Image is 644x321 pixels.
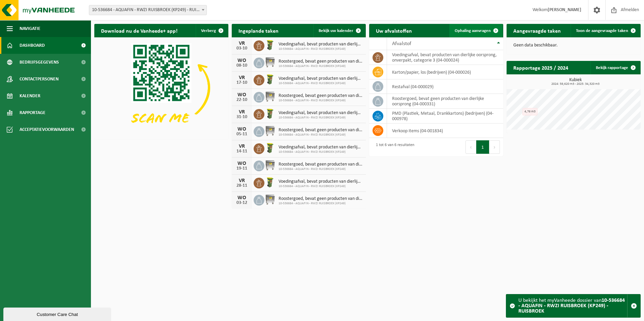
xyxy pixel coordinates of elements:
img: Download de VHEPlus App [94,37,228,138]
h2: Ingeplande taken [232,24,285,37]
span: Voedingsafval, bevat producten van dierlijke oorsprong, onverpakt, categorie 3 [279,110,362,116]
span: Dashboard [20,37,45,54]
span: 10-536684 - AQUAFIN - RWZI RUISBROEK (KP249) - RUISBROEK [89,5,206,15]
h3: Kubiek [510,78,641,86]
td: karton/papier, los (bedrijven) (04-000026) [387,65,503,79]
img: WB-0060-HPE-GN-50 [264,177,276,188]
span: 10-536684 - AQUAFIN - RWZI RUISBROEK (KP249) [279,47,362,51]
img: WB-0060-HPE-GN-50 [264,74,276,85]
div: 03-10 [235,46,249,51]
img: WB-1100-GAL-GY-01 [264,194,276,205]
td: voedingsafval, bevat producten van dierlijke oorsprong, onverpakt, categorie 3 (04-000024) [387,50,503,65]
h2: Uw afvalstoffen [369,24,419,37]
div: VR [235,41,249,46]
div: 19-11 [235,166,249,171]
strong: [PERSON_NAME] [548,7,581,12]
span: Afvalstof [392,41,411,46]
span: Roostergoed, bevat geen producten van dierlijke oorsprong [279,128,362,133]
div: 08-10 [235,63,249,68]
div: 17-10 [235,80,249,85]
span: 10-536684 - AQUAFIN - RWZI RUISBROEK (KP249) - RUISBROEK [89,5,207,15]
span: Rapportage [20,104,45,121]
div: 4,76 m3 [522,108,538,115]
button: Next [489,140,500,154]
a: Toon de aangevraagde taken [571,24,640,37]
div: 22-10 [235,98,249,102]
span: Voedingsafval, bevat producten van dierlijke oorsprong, onverpakt, categorie 3 [279,42,362,47]
span: Verberg [201,29,216,33]
span: Voedingsafval, bevat producten van dierlijke oorsprong, onverpakt, categorie 3 [279,145,362,150]
td: roostergoed, bevat geen producten van dierlijke oorsprong (04-000331) [387,94,503,109]
span: 10-536684 - AQUAFIN - RWZI RUISBROEK (KP249) [279,184,362,188]
div: VR [235,109,249,115]
a: Bekijk rapportage [590,61,640,74]
img: WB-0060-HPE-GN-50 [264,142,276,154]
span: Contactpersonen [20,71,59,87]
span: Voedingsafval, bevat producten van dierlijke oorsprong, onverpakt, categorie 3 [279,76,362,81]
img: WB-1100-GAL-GY-01 [264,159,276,171]
div: 03-12 [235,201,249,205]
div: WO [235,195,249,201]
a: Ophaling aanvragen [449,24,503,37]
h2: Aangevraagde taken [507,24,568,37]
span: Ophaling aanvragen [455,29,491,33]
div: 1 tot 6 van 6 resultaten [373,140,414,154]
div: WO [235,127,249,132]
span: Voedingsafval, bevat producten van dierlijke oorsprong, onverpakt, categorie 3 [279,179,362,184]
img: WB-0060-HPE-GN-50 [264,39,276,51]
div: VR [235,178,249,183]
div: U bekijkt het myVanheede dossier van [518,294,627,317]
strong: 10-536684 - AQUAFIN - RWZI RUISBROEK (KP249) - RUISBROEK [518,298,625,314]
div: 28-11 [235,183,249,188]
span: Roostergoed, bevat geen producten van dierlijke oorsprong [279,59,362,64]
span: 2024: 59,620 m3 - 2025: 34,320 m3 [510,82,641,86]
span: 10-536684 - AQUAFIN - RWZI RUISBROEK (KP249) [279,64,362,68]
img: WB-1100-GAL-GY-01 [264,91,276,102]
h2: Download nu de Vanheede+ app! [94,24,184,37]
span: Kalender [20,87,40,104]
img: WB-1100-GAL-GY-01 [264,125,276,137]
span: Toon de aangevraagde taken [576,29,628,33]
span: Acceptatievoorwaarden [20,121,74,138]
span: 10-536684 - AQUAFIN - RWZI RUISBROEK (KP249) [279,116,362,120]
span: Bekijk uw kalender [319,29,353,33]
span: Roostergoed, bevat geen producten van dierlijke oorsprong [279,196,362,202]
div: 31-10 [235,115,249,119]
div: WO [235,92,249,98]
button: Verberg [196,24,228,37]
div: WO [235,58,249,63]
td: restafval (04-000029) [387,79,503,94]
span: Bedrijfsgegevens [20,54,59,71]
div: WO [235,161,249,166]
td: PMD (Plastiek, Metaal, Drankkartons) (bedrijven) (04-000978) [387,109,503,123]
span: 10-536684 - AQUAFIN - RWZI RUISBROEK (KP249) [279,150,362,154]
span: 10-536684 - AQUAFIN - RWZI RUISBROEK (KP249) [279,167,362,171]
span: Roostergoed, bevat geen producten van dierlijke oorsprong [279,93,362,99]
div: 05-11 [235,132,249,137]
div: 14-11 [235,149,249,154]
a: Bekijk uw kalender [313,24,365,37]
span: Navigatie [20,20,40,37]
h2: Rapportage 2025 / 2024 [507,61,575,74]
div: VR [235,144,249,149]
p: Geen data beschikbaar. [513,43,634,48]
img: WB-0060-HPE-GN-50 [264,108,276,119]
span: 10-536684 - AQUAFIN - RWZI RUISBROEK (KP249) [279,99,362,103]
td: verkoop items (04-001834) [387,123,503,138]
span: 10-536684 - AQUAFIN - RWZI RUISBROEK (KP249) [279,133,362,137]
button: Previous [465,140,476,154]
iframe: chat widget [3,306,112,321]
span: Roostergoed, bevat geen producten van dierlijke oorsprong [279,162,362,167]
div: VR [235,75,249,80]
button: 1 [476,140,489,154]
img: WB-1100-GAL-GY-01 [264,57,276,68]
span: 10-536684 - AQUAFIN - RWZI RUISBROEK (KP249) [279,81,362,85]
span: 10-536684 - AQUAFIN - RWZI RUISBROEK (KP249) [279,202,362,206]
